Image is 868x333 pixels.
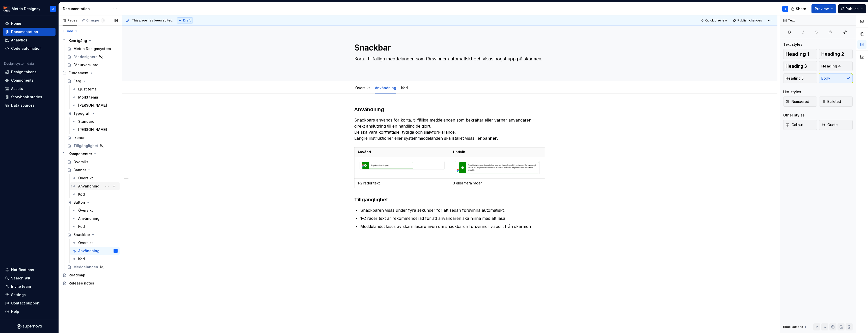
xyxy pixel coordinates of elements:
[783,49,817,59] button: Heading 1
[11,284,31,289] div: Invite team
[783,323,808,330] div: Block actions
[3,101,56,109] a: Data sources
[70,239,120,247] a: Översikt
[453,150,542,155] p: Undvik
[3,19,56,28] a: Home
[11,46,42,51] div: Code automation
[73,168,86,173] div: Banner
[354,196,545,203] h3: Tillgänglighet
[783,89,801,94] div: List styles
[785,76,804,81] span: Heading 5
[11,86,23,91] div: Assets
[11,21,21,26] div: Home
[69,273,85,278] div: Roadmap
[69,70,89,76] div: Fundament
[819,49,853,59] button: Heading 2
[819,120,853,130] button: Quote
[11,276,30,281] div: Search ⌘K
[11,29,38,34] div: Documentation
[375,86,396,90] a: Användning
[52,7,54,11] div: J
[11,103,35,108] div: Data sources
[783,113,805,118] div: Other styles
[78,240,93,245] div: Översikt
[821,99,841,104] span: Bulleted
[3,44,56,53] a: Code automation
[4,6,10,12] img: fcc7d103-c4a6-47df-856c-21dae8b51a16.png
[69,38,87,43] div: Kom igång
[354,117,545,141] p: Snackbars används för korta, tillfälliga meddelanden som bekräftar eller varnar användaren i dire...
[815,6,829,11] span: Preview
[115,248,116,253] div: J
[70,255,120,263] a: Kod
[3,282,56,291] a: Invite team
[73,79,81,84] div: Färg
[78,192,85,197] div: Kod
[101,18,105,22] span: 1
[11,292,26,297] div: Settings
[731,17,764,24] button: Publish changes
[65,77,120,85] a: Färg
[1,3,58,14] button: Metria DesignsystemJ
[784,7,786,11] div: J
[78,224,85,229] div: Kod
[3,274,56,282] button: Search ⌘K
[11,94,42,100] div: Storybook stories
[65,134,120,142] a: Ikoner
[61,37,120,287] div: Page tree
[70,126,120,134] a: [PERSON_NAME]
[65,158,120,166] a: Översikt
[86,18,105,22] div: Changes
[838,4,866,13] button: Publish
[70,101,120,109] a: [PERSON_NAME]
[821,64,841,69] span: Heading 4
[78,119,94,124] div: Standard
[360,207,545,213] p: Snackbaren visas under fyra sekunder för att sedan försvinna automatiskt.
[78,127,107,132] div: [PERSON_NAME]
[78,248,99,253] div: Användning
[785,99,809,104] span: Numbered
[3,93,56,101] a: Storybook stories
[65,263,120,271] a: Meddelanden
[783,42,802,47] div: Text styles
[61,69,120,77] div: Fundament
[353,55,544,69] textarea: Korta, tillfälliga meddelanden som försvinner automatiskt och visas högst upp på skärmen.
[70,206,120,215] a: Översikt
[355,86,370,90] a: Översikt
[785,52,809,57] span: Heading 1
[73,232,90,237] div: Snackbar
[65,142,120,150] a: Tillgänglighet
[63,18,77,22] div: Pages
[785,122,803,127] span: Callout
[78,95,98,100] div: Mörkt tema
[11,78,34,83] div: Components
[65,109,120,117] a: Typografi
[3,307,56,316] button: Help
[3,76,56,84] a: Components
[73,200,85,205] div: Button
[455,161,540,174] img: a99a0cfc-9796-444c-b08a-5a0c112e9f65.png
[783,73,817,83] button: Heading 5
[785,64,807,69] span: Heading 3
[3,28,56,36] a: Documentation
[738,18,762,22] span: Publish changes
[17,324,42,329] svg: Supernova Logo
[65,231,120,239] a: Snackbar
[65,53,120,61] a: För designers
[73,159,88,164] div: Översikt
[61,271,120,279] a: Roadmap
[360,161,444,170] img: 94630e92-6593-40f3-8399-8494a86eb7fa.png
[65,166,120,174] a: Banner
[65,198,120,206] a: Button
[78,184,99,189] div: Användning
[69,151,92,156] div: Komponenter
[399,82,410,93] div: Kod
[63,6,111,11] div: Documentation
[61,37,120,45] div: Kom igång
[67,29,73,33] span: Add
[70,182,120,190] a: Användning
[821,52,844,57] span: Heading 2
[73,143,98,148] div: Tillgänglighet
[358,150,447,155] p: Använd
